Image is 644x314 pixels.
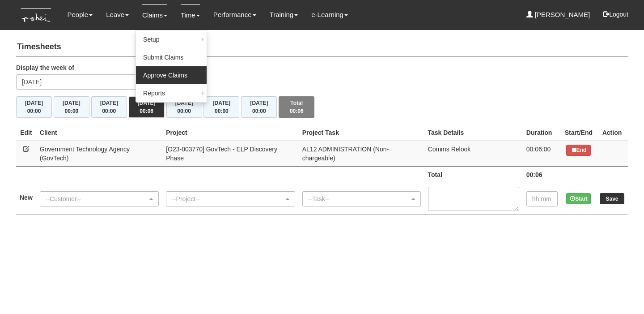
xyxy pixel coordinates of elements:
[302,191,421,206] button: --Task--
[526,4,590,25] a: [PERSON_NAME]
[526,191,558,206] input: hh:mm
[428,171,442,178] b: Total
[241,96,277,118] button: [DATE]00:00
[213,4,256,25] a: Performance
[172,194,284,203] div: --Project--
[36,141,162,166] td: Government Technology Agency (GovTech)
[270,4,298,25] a: Training
[215,108,229,114] span: 00:00
[166,96,202,118] button: [DATE]00:00
[46,194,148,203] div: --Customer--
[67,4,93,25] a: People
[16,96,628,118] div: Timesheet Week Summary
[523,141,561,166] td: 00:06:00
[299,141,424,166] td: AL12 ADMINISTRATION (Non-chargeable)
[136,30,207,48] a: Setup
[129,96,165,118] button: [DATE]00:06
[136,84,207,102] a: Reports
[566,193,591,204] button: Start
[36,125,162,141] th: Client
[162,125,299,141] th: Project
[27,108,41,114] span: 00:00
[65,108,79,114] span: 00:00
[597,4,635,25] button: Logout
[523,166,561,183] td: 00:06
[566,145,591,156] button: End
[561,125,596,141] th: Start/End
[600,193,624,204] input: Save
[311,4,348,25] a: e-Learning
[106,4,129,25] a: Leave
[142,4,167,26] a: Claims
[299,125,424,141] th: Project Task
[16,96,52,118] button: [DATE]00:00
[91,96,127,118] button: [DATE]00:00
[181,4,200,26] a: Time
[40,191,159,206] button: --Customer--
[606,278,635,305] iframe: chat widget
[20,193,33,202] label: New
[162,141,299,166] td: [O23-003770] GovTech - ELP Discovery Phase
[252,108,266,114] span: 00:00
[140,108,153,114] span: 00:06
[424,141,523,166] td: Comms Relook
[16,125,36,141] th: Edit
[308,194,410,203] div: --Task--
[54,96,89,118] button: [DATE]00:00
[290,108,304,114] span: 00:06
[177,108,191,114] span: 00:00
[424,125,523,141] th: Task Details
[136,66,207,84] a: Approve Claims
[16,38,628,56] h4: Timesheets
[102,108,116,114] span: 00:00
[203,96,239,118] button: [DATE]00:00
[523,125,561,141] th: Duration
[279,96,314,118] button: Total00:06
[166,191,295,206] button: --Project--
[596,125,628,141] th: Action
[16,63,74,72] label: Display the week of
[136,48,207,66] a: Submit Claims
